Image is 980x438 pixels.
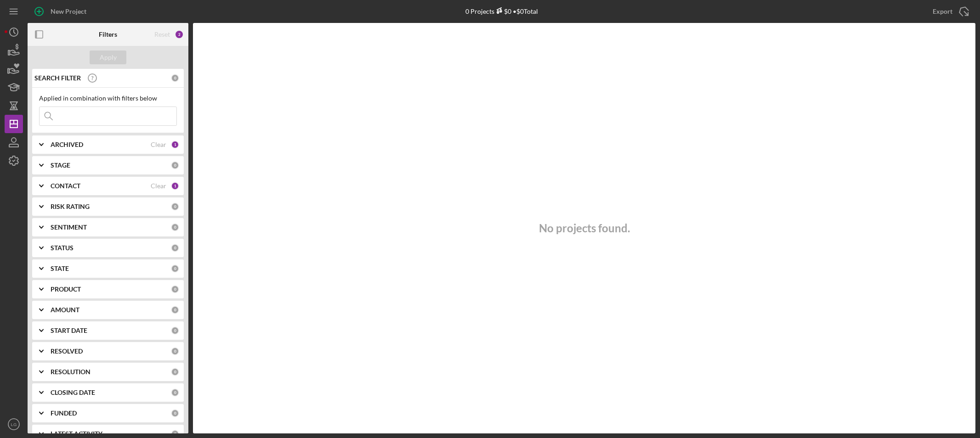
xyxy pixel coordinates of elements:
[171,347,179,355] div: 0
[51,162,70,169] b: STAGE
[34,74,81,82] b: SEARCH FILTER
[51,306,79,314] b: AMOUNT
[28,2,96,21] button: New Project
[100,51,117,64] div: Apply
[171,74,179,82] div: 0
[171,285,179,293] div: 0
[171,182,179,190] div: 1
[171,244,179,252] div: 0
[923,2,975,21] button: Export
[171,326,179,335] div: 0
[51,203,90,210] b: RISK RATING
[151,141,166,148] div: Clear
[51,327,87,334] b: START DATE
[51,182,80,190] b: CONTACT
[171,264,179,273] div: 0
[51,2,86,21] div: New Project
[11,422,17,427] text: LG
[171,161,179,169] div: 0
[99,31,117,38] b: Filters
[171,368,179,376] div: 0
[51,286,81,293] b: PRODUCT
[933,2,952,21] div: Export
[51,244,74,252] b: STATUS
[539,222,630,235] h3: No projects found.
[51,348,83,355] b: RESOLVED
[465,7,538,15] div: 0 Projects • $0 Total
[171,140,179,149] div: 1
[51,430,102,438] b: LATEST ACTIVITY
[90,51,126,64] button: Apply
[154,31,170,38] div: Reset
[39,95,177,102] div: Applied in combination with filters below
[51,141,83,148] b: ARCHIVED
[494,7,511,15] div: $0
[171,223,179,231] div: 0
[51,410,77,417] b: FUNDED
[151,182,166,190] div: Clear
[171,409,179,417] div: 0
[171,388,179,397] div: 0
[175,30,184,39] div: 2
[51,389,95,396] b: CLOSING DATE
[51,224,87,231] b: SENTIMENT
[171,430,179,438] div: 0
[171,202,179,211] div: 0
[5,415,23,433] button: LG
[51,368,91,376] b: RESOLUTION
[171,306,179,314] div: 0
[51,265,69,272] b: STATE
